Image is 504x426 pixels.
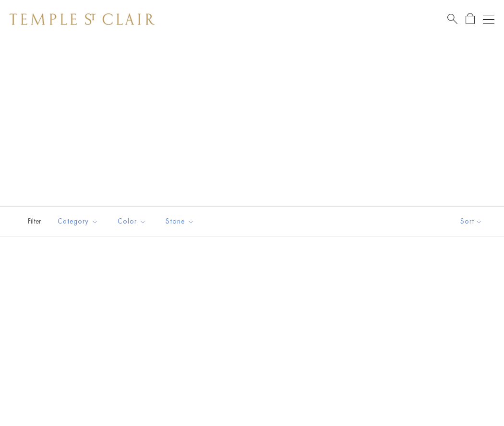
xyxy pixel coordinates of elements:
[158,211,202,232] button: Stone
[439,207,504,236] button: Show sort by
[50,211,106,232] button: Category
[161,215,202,227] span: Stone
[10,13,155,25] img: Temple St. Clair
[466,13,475,25] a: Open Shopping Bag
[53,215,106,227] span: Category
[447,13,457,25] a: Search
[113,215,154,227] span: Color
[483,13,494,25] button: Open navigation
[110,211,154,232] button: Color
